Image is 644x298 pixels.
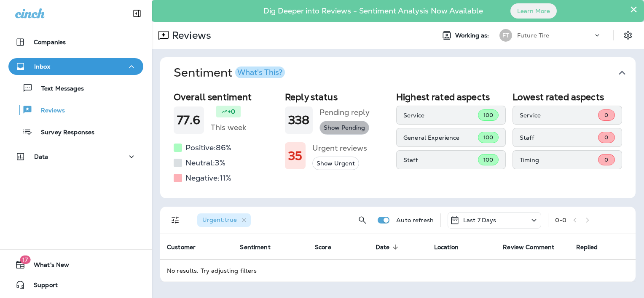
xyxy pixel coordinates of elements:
button: Show Urgent [312,157,359,170]
div: FT [499,29,512,42]
span: Review Comment [503,244,554,251]
button: Settings [620,28,636,43]
p: Inbox [34,63,50,70]
p: Service [403,112,478,119]
h2: Reply status [285,92,389,102]
span: 0 [604,112,608,119]
h5: Negative: 11 % [185,171,231,185]
h5: This week [211,121,246,134]
p: +0 [228,107,235,116]
div: Urgent:true [197,213,251,227]
p: Data [34,153,48,160]
h1: Sentiment [174,66,285,80]
p: Service [520,112,598,119]
span: Location [434,244,459,251]
button: 17What's New [8,256,143,273]
h5: Pending reply [319,106,370,119]
span: Score [315,243,342,251]
span: 0 [604,134,608,141]
span: 17 [20,255,30,264]
h2: Highest rated aspects [396,92,506,102]
h5: Urgent reviews [312,141,367,155]
div: SentimentWhat's This? [160,88,636,198]
span: Location [434,243,470,251]
button: Close [630,3,638,16]
h1: 77.6 [177,113,201,127]
span: Replied [576,243,609,251]
p: Reviews [169,29,211,42]
span: Customer [167,243,207,251]
button: Text Messages [8,79,143,97]
span: Working as: [455,32,491,39]
button: Show Pending [319,121,369,135]
p: Survey Responses [32,129,94,137]
button: Learn More [510,3,557,19]
h2: Overall sentiment [174,92,278,102]
p: General Experience [403,134,478,141]
span: Score [315,244,331,251]
span: Replied [576,244,598,251]
span: What's New [25,261,69,271]
button: Inbox [8,58,143,75]
h5: Positive: 86 % [185,141,231,154]
span: Sentiment [240,243,281,251]
span: Customer [167,244,196,251]
span: Urgent : true [202,216,237,223]
p: Last 7 Days [463,217,496,223]
button: Search Reviews [354,212,371,229]
button: Support [8,277,143,293]
span: Review Comment [503,243,565,251]
p: Timing [520,157,598,163]
p: Staff [520,134,598,141]
p: Auto refresh [396,217,434,223]
button: Reviews [8,101,143,119]
h2: Lowest rated aspects [513,92,622,102]
span: Date [376,244,390,251]
span: Support [25,282,58,292]
button: Companies [8,34,143,51]
span: 100 [483,156,493,163]
h5: Neutral: 3 % [185,156,225,170]
h1: 35 [288,149,302,163]
td: No results. Try adjusting filters [160,259,636,282]
span: Sentiment [240,244,270,251]
button: Data [8,148,143,165]
p: Dig Deeper into Reviews - Sentiment Analysis Now Available [239,10,507,12]
button: Filters [167,212,184,229]
span: 100 [483,112,493,119]
p: Companies [34,39,66,45]
p: Text Messages [33,85,84,93]
span: 0 [604,156,608,163]
div: What's This? [237,69,282,76]
span: 100 [483,134,493,141]
p: Staff [403,157,478,163]
p: Future Tire [517,32,550,39]
button: Collapse Sidebar [125,5,149,22]
button: SentimentWhat's This? [167,57,642,88]
span: Date [376,243,401,251]
p: Reviews [32,107,65,115]
button: What's This? [235,67,285,78]
h1: 338 [288,113,309,127]
button: Survey Responses [8,123,143,141]
div: 0 - 0 [555,217,566,223]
